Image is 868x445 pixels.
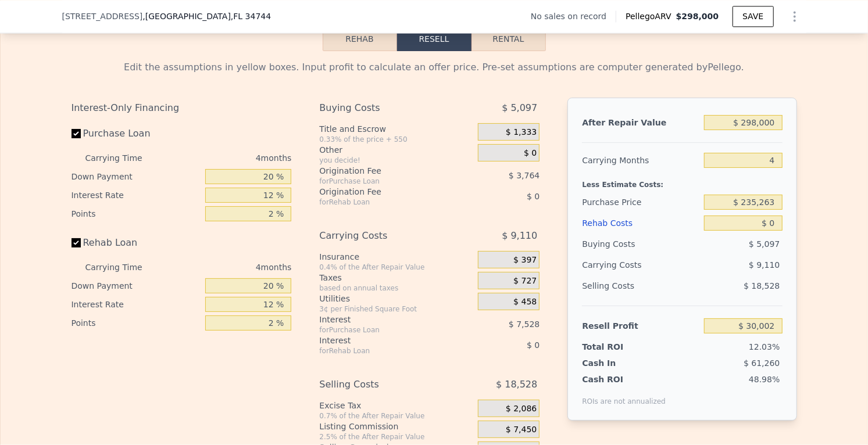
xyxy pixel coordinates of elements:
div: Other [319,144,473,156]
div: Selling Costs [319,374,449,395]
span: $ 61,260 [744,358,780,368]
div: Cash In [582,357,655,369]
span: , [GEOGRAPHIC_DATA] [142,10,271,22]
span: 12.03% [749,342,780,351]
div: for Purchase Loan [319,325,449,335]
span: $ 5,097 [502,98,537,119]
div: Interest Rate [72,186,201,204]
button: SAVE [733,6,773,27]
span: $ 458 [513,297,537,307]
div: 4 months [166,258,292,277]
span: $ 2,086 [506,404,537,414]
div: based on annual taxes [319,283,473,293]
div: 2.5% of the After Repair Value [319,432,473,442]
div: Resell Profit [582,315,699,336]
div: Interest Rate [72,295,201,314]
div: Carrying Time [85,258,161,277]
div: Interest [319,314,449,325]
span: $ 5,097 [749,239,780,249]
span: , FL 34744 [231,12,271,21]
span: $ 397 [513,255,537,265]
div: Cash ROI [582,374,666,385]
input: Purchase Loan [72,129,81,138]
div: Rehab Costs [582,213,699,234]
span: $ 9,110 [749,260,780,270]
span: $ 18,528 [496,374,537,395]
div: Edit the assumptions in yellow boxes. Input profit to calculate an offer price. Pre-set assumptio... [72,60,797,74]
div: Carrying Costs [319,225,449,246]
div: 0.33% of the price + 550 [319,135,473,144]
button: Rental [471,27,546,51]
div: Purchase Price [582,192,699,213]
span: $ 0 [524,148,537,159]
div: Origination Fee [319,186,449,198]
div: 0.7% of the After Repair Value [319,411,473,421]
div: Title and Escrow [319,123,473,135]
span: $ 0 [527,192,540,201]
div: Down Payment [72,277,201,295]
span: Pellego ARV [626,10,676,22]
div: After Repair Value [582,112,699,133]
div: Origination Fee [319,165,449,177]
div: for Rehab Loan [319,198,449,207]
div: Selling Costs [582,275,699,296]
div: Down Payment [72,167,201,186]
span: $ 18,528 [744,281,780,290]
div: 3¢ per Finished Square Foot [319,304,473,314]
span: $ 7,450 [506,425,537,435]
div: Buying Costs [582,234,699,254]
div: Interest [319,335,449,346]
div: 4 months [166,149,292,167]
div: Buying Costs [319,98,449,119]
div: Utilities [319,293,473,304]
div: Insurance [319,251,473,263]
span: $ 1,333 [506,127,537,138]
div: Taxes [319,272,473,283]
span: [STREET_ADDRESS] [62,10,143,22]
div: Points [72,314,201,332]
span: $298,000 [676,12,719,21]
span: $ 727 [513,276,537,286]
div: Total ROI [582,341,655,353]
div: 0.4% of the After Repair Value [319,263,473,272]
div: Points [72,204,201,223]
div: Listing Commission [319,421,473,432]
span: $ 9,110 [502,225,537,246]
span: $ 3,764 [509,171,540,180]
span: $ 0 [527,340,540,350]
div: Less Estimate Costs: [582,171,782,192]
button: Rehab [323,27,397,51]
div: Interest-Only Financing [72,98,292,119]
div: Excise Tax [319,400,473,411]
span: 48.98% [749,375,780,384]
div: for Purchase Loan [319,177,449,186]
div: for Rehab Loan [319,346,449,356]
div: ROIs are not annualized [582,385,666,406]
span: $ 7,528 [509,320,540,329]
label: Purchase Loan [72,123,201,144]
button: Resell [397,27,471,51]
div: Carrying Months [582,150,699,171]
button: Show Options [783,5,806,28]
div: Carrying Costs [582,254,655,275]
div: No sales on record [531,10,616,22]
div: Carrying Time [85,149,161,167]
label: Rehab Loan [72,232,201,253]
div: you decide! [319,156,473,165]
input: Rehab Loan [72,238,81,247]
